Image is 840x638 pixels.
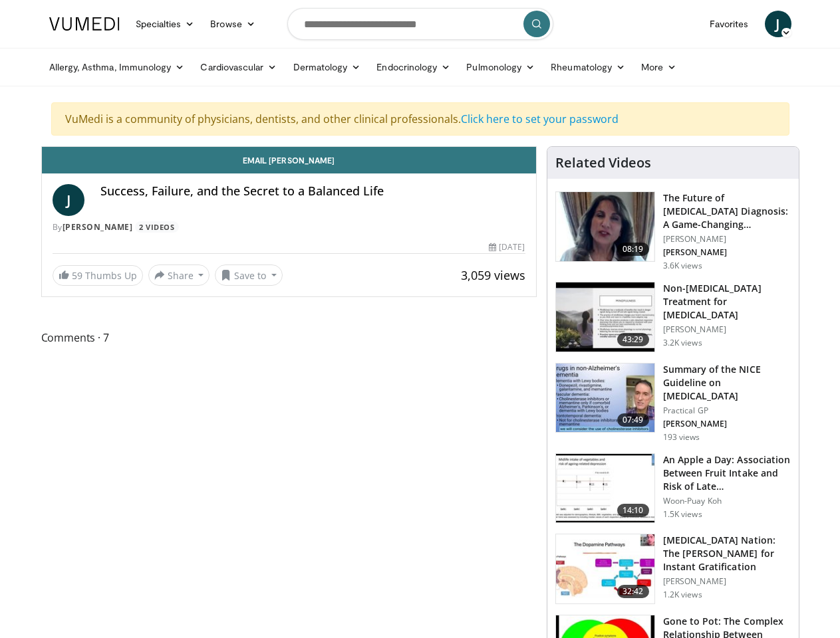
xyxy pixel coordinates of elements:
p: Woon-Puay Koh [663,496,791,506]
h4: Related Videos [555,155,651,171]
h3: Non-[MEDICAL_DATA] Treatment for [MEDICAL_DATA] [663,282,791,322]
p: 3.2K views [663,338,702,348]
a: Specialties [128,11,203,37]
img: 8c144ef5-ad01-46b8-bbf2-304ffe1f6934.150x105_q85_crop-smart_upscale.jpg [556,534,654,603]
p: [PERSON_NAME] [663,247,791,258]
p: Practical GP [663,405,791,416]
p: [PERSON_NAME] [663,234,791,245]
h3: An Apple a Day: Association Between Fruit Intake and Risk of Late [PERSON_NAME]… [663,453,791,493]
p: 3.6K views [663,261,702,271]
img: eb9441ca-a77b-433d-ba99-36af7bbe84ad.150x105_q85_crop-smart_upscale.jpg [556,282,654,352]
span: 43:29 [617,333,649,346]
p: [PERSON_NAME] [663,576,791,587]
img: 8e949c61-8397-4eef-823a-95680e5d1ed1.150x105_q85_crop-smart_upscale.jpg [556,364,654,433]
a: Dermatology [285,54,369,80]
a: 07:49 Summary of the NICE Guideline on [MEDICAL_DATA] Practical GP [PERSON_NAME] 193 views [555,363,791,443]
h3: The Future of [MEDICAL_DATA] Diagnosis: A Game-Changing [MEDICAL_DATA] [663,191,791,231]
span: 3,059 views [461,267,525,283]
a: More [633,54,684,80]
a: Email [PERSON_NAME] [42,147,536,173]
a: 08:19 The Future of [MEDICAL_DATA] Diagnosis: A Game-Changing [MEDICAL_DATA] [PERSON_NAME] [PERSO... [555,191,791,271]
a: Click here to set your password [461,112,619,126]
h3: Summary of the NICE Guideline on [MEDICAL_DATA] [663,363,791,403]
h4: Success, Failure, and the Secret to a Balanced Life [100,184,525,199]
span: 14:10 [617,504,649,517]
a: Browse [202,11,263,37]
span: 08:19 [617,243,649,256]
a: 2 Videos [135,221,179,233]
p: [PERSON_NAME] [663,324,791,335]
h3: [MEDICAL_DATA] Nation: The [PERSON_NAME] for Instant Gratification [663,534,791,574]
div: [DATE] [489,241,525,253]
p: 1.2K views [663,589,702,600]
p: [PERSON_NAME] [663,419,791,429]
a: Endocrinology [368,54,458,80]
p: 1.5K views [663,509,702,520]
a: Favorites [702,11,757,37]
a: Rheumatology [543,54,633,80]
a: [PERSON_NAME] [63,221,133,233]
div: VuMedi is a community of physicians, dentists, and other clinical professionals. [51,102,789,136]
a: Pulmonology [458,54,543,80]
a: 14:10 An Apple a Day: Association Between Fruit Intake and Risk of Late [PERSON_NAME]… Woon-Puay ... [555,453,791,524]
button: Save to [215,265,283,286]
span: 59 [72,269,82,282]
div: By [53,221,525,233]
img: 5773f076-af47-4b25-9313-17a31d41bb95.150x105_q85_crop-smart_upscale.jpg [556,192,654,261]
a: 32:42 [MEDICAL_DATA] Nation: The [PERSON_NAME] for Instant Gratification [PERSON_NAME] 1.2K views [555,534,791,604]
a: 43:29 Non-[MEDICAL_DATA] Treatment for [MEDICAL_DATA] [PERSON_NAME] 3.2K views [555,282,791,352]
button: Share [148,265,210,286]
img: VuMedi Logo [49,17,120,31]
span: 07:49 [617,413,649,427]
img: 0fb96a29-ee07-42a6-afe7-0422f9702c53.150x105_q85_crop-smart_upscale.jpg [556,454,654,523]
a: Allergy, Asthma, Immunology [41,54,193,80]
a: Cardiovascular [192,54,285,80]
span: Comments 7 [41,329,537,346]
a: J [53,184,84,216]
p: 193 views [663,432,700,443]
span: 32:42 [617,585,649,598]
a: J [765,11,791,37]
a: 59 Thumbs Up [53,265,143,286]
input: Search topics, interventions [287,8,553,40]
